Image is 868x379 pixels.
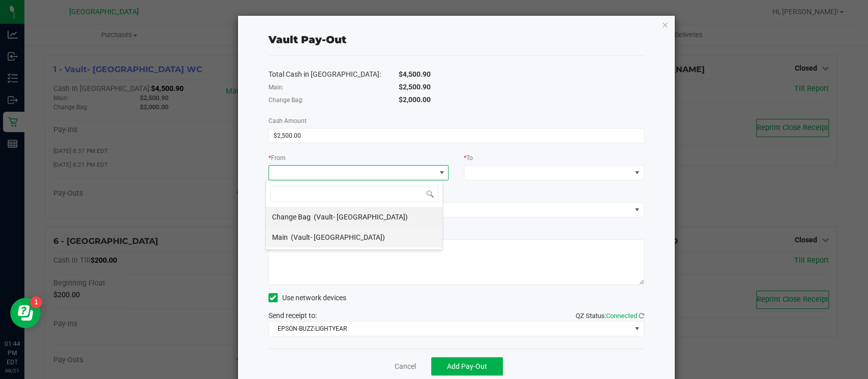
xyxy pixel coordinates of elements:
span: Connected [606,312,637,320]
span: $2,500.90 [399,83,431,91]
span: (Vault- [GEOGRAPHIC_DATA]) [291,233,385,241]
span: QZ Status: [576,312,644,320]
span: $2,000.00 [399,96,431,104]
span: $4,500.90 [399,70,431,78]
button: Add Pay-Out [431,357,503,375]
span: Cash Amount [268,117,307,124]
label: From [268,153,286,163]
span: EPSON-BUZZ-LIGHTYEAR [269,322,631,336]
span: Add Pay-Out [447,362,487,370]
span: Send receipt to: [268,311,317,320]
span: Main [272,233,288,241]
label: To [464,153,473,163]
span: Total Cash in [GEOGRAPHIC_DATA]: [268,70,381,78]
div: Vault Pay-Out [268,32,346,47]
span: Change Bag [272,213,311,221]
label: Use network devices [268,293,346,303]
span: Main: [268,84,284,91]
span: Change Bag: [268,97,304,104]
span: (Vault- [GEOGRAPHIC_DATA]) [314,213,408,221]
iframe: Resource center [10,298,41,328]
iframe: Resource center unread badge [30,296,42,308]
a: Cancel [395,361,416,372]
